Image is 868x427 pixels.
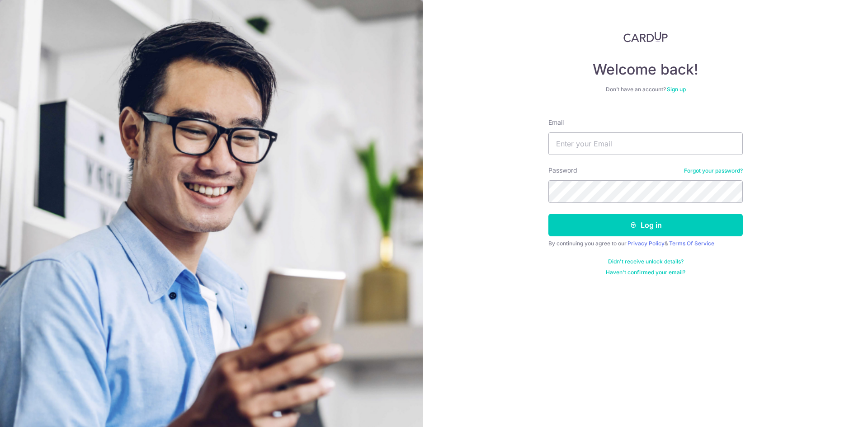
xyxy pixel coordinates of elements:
[548,86,743,93] div: Don’t have an account?
[623,32,668,42] img: CardUp Logo
[548,166,577,175] label: Password
[669,240,714,247] a: Terms Of Service
[548,61,743,79] h4: Welcome back!
[606,269,685,276] a: Haven't confirmed your email?
[548,118,564,127] label: Email
[548,132,743,155] input: Enter your Email
[548,214,743,236] button: Log in
[608,258,684,265] a: Didn't receive unlock details?
[548,240,743,247] div: By continuing you agree to our &
[627,240,665,247] a: Privacy Policy
[684,167,743,174] a: Forgot your password?
[667,86,686,93] a: Sign up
